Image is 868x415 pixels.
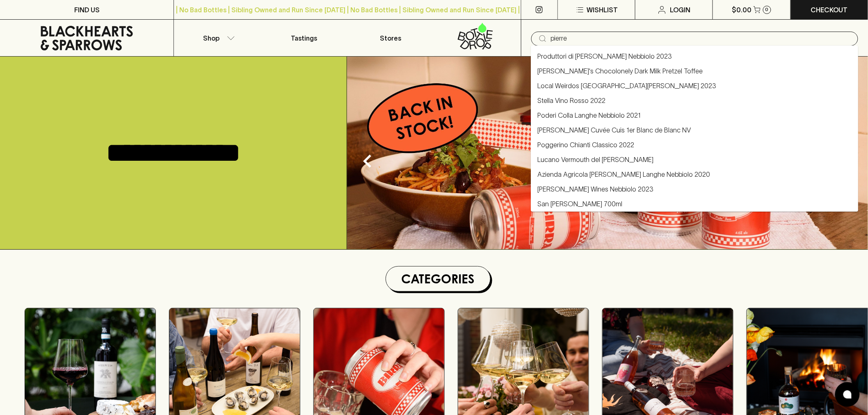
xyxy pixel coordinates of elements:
a: San [PERSON_NAME] 700ml [537,199,622,209]
p: Shop [203,33,219,43]
button: Shop [174,20,260,56]
a: [PERSON_NAME] Cuvée Cuis 1er Blanc de Blanc NV [537,125,691,135]
a: Azienda Agricola [PERSON_NAME] Langhe Nebbiolo 2020 [537,169,710,179]
a: Produttori di [PERSON_NAME] Nebbiolo 2023 [537,51,672,61]
p: Checkout [811,5,848,15]
p: Wishlist [587,5,618,15]
a: Poderi Colla Langhe Nebbiolo 2021 [537,110,641,120]
a: Tastings [261,20,347,56]
h1: Categories [389,270,487,288]
a: [PERSON_NAME]'s Chocolonely Dark Milk Pretzel Toffee [537,66,703,76]
button: Previous [351,145,384,178]
input: Try "Pinot noir" [551,32,852,45]
a: Stores [347,20,434,56]
p: FIND US [74,5,100,15]
img: bubble-icon [843,390,852,399]
a: [PERSON_NAME] Wines Nebbiolo 2023 [537,184,653,194]
p: $0.00 [732,5,752,15]
p: Tastings [291,33,317,43]
a: Local Weirdos [GEOGRAPHIC_DATA][PERSON_NAME] 2023 [537,81,716,91]
a: Poggerino Chianti Classico 2022 [537,140,634,150]
p: Login [670,5,691,15]
a: Stella Vino Rosso 2022 [537,96,605,105]
p: 0 [765,7,769,12]
p: Stores [380,33,402,43]
a: Lucano Vermouth del [PERSON_NAME] [537,155,653,164]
